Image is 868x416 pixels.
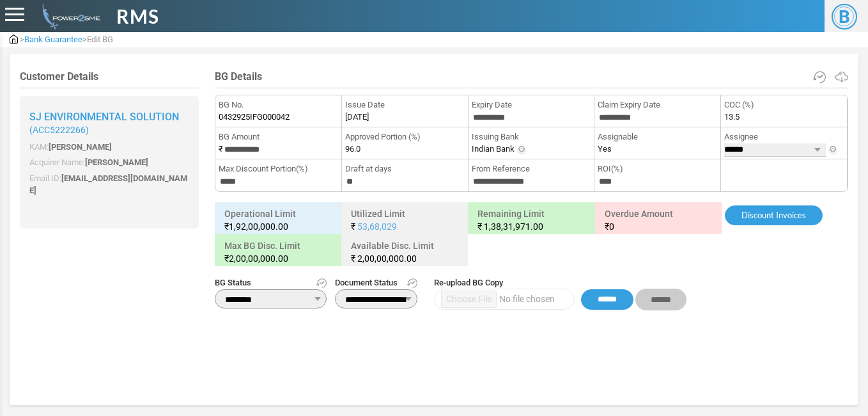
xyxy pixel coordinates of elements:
span: 0432925IFG000042 [219,111,290,124]
small: ₹ [224,252,332,265]
span: ROI(%) [598,163,717,175]
span: Sj Environmental Solution [29,111,179,123]
span: Bank Guarantee [24,35,82,44]
img: Info [828,145,838,155]
h6: Overdue Amount [598,205,718,235]
p: Email ID: [29,172,189,197]
small: ( ) [29,125,189,136]
label: 96.0 [345,143,360,156]
span: 1,38,31,971.00 [484,221,543,232]
span: Issue Date [345,99,465,111]
a: Get Document History [407,276,417,289]
small: ₹ [224,220,332,233]
li: ₹ [215,127,342,159]
h4: Customer Details [20,70,199,83]
span: COC (%) [724,99,844,111]
a: Discount Invoices [725,205,823,226]
h6: Max BG Disc. Limit [218,237,338,267]
span: Expiry Date [472,99,591,111]
img: admin [37,3,100,29]
span: Draft at days [345,163,465,175]
span: From Reference [472,163,591,175]
span: ₹ [477,221,482,232]
span: [PERSON_NAME] [85,157,148,167]
a: Get Status History [316,276,327,289]
span: [EMAIL_ADDRESS][DOMAIN_NAME] [29,173,187,196]
span: [PERSON_NAME] [49,142,112,152]
span: Edit BG [87,35,113,44]
span: Approved Portion (%) [345,131,465,143]
h6: Available Disc. Limit [345,237,465,267]
p: Acquirer Name: [29,156,189,169]
span: ₹ [351,253,355,264]
h6: Remaining Limit [471,205,591,235]
span: Document Status [335,276,417,289]
h6: Utilized Limit [345,205,465,235]
span: BG Amount [219,131,338,143]
span: Re-upload BG Copy [434,276,686,289]
a: 53,68,029 [357,221,397,232]
span: Assignee [724,131,844,143]
label: 13.5 [724,111,740,124]
span: 2,00,00,000.00 [357,253,417,264]
span: Max Discount Portion(%) [219,163,338,175]
span: RMS [116,2,159,31]
p: KAM: [29,141,189,154]
span: Issuing Bank [472,131,591,143]
small: 0 [605,220,712,233]
label: [DATE] [345,111,369,124]
h6: Operational Limit [218,205,338,235]
h4: BG Details [215,70,848,83]
span: ACC5222266 [33,125,86,135]
span: ₹ [605,221,609,232]
label: Indian Bank [472,143,515,156]
img: Info [516,145,527,155]
span: ₹ [351,221,355,232]
span: BG Status [215,276,327,289]
span: B [832,4,857,29]
img: admin [10,35,18,44]
span: Claim Expiry Date [598,99,717,111]
span: 1,92,00,000.00 [229,221,288,232]
span: BG No. [219,99,338,111]
span: 2,00,00,000.00 [229,253,288,264]
span: Assignable [598,131,717,143]
label: Yes [598,143,612,156]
